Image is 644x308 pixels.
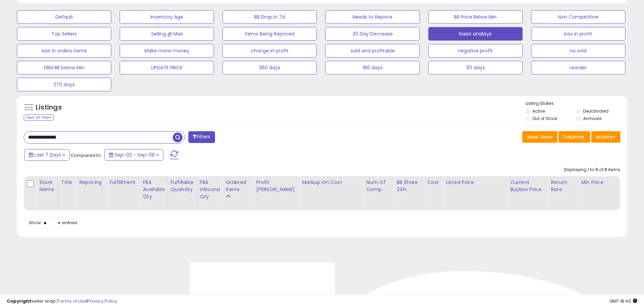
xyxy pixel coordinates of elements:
button: UPDATE PRICE [120,61,214,74]
button: BB Drop in 7d [222,10,317,24]
button: 90 days [428,61,523,74]
span: Show: entries [29,219,77,226]
label: Archived [583,116,601,121]
div: FBA inbound Qty [200,179,220,200]
div: Profit [PERSON_NAME] [256,179,296,193]
button: Last 7 Days [24,149,70,161]
span: Sep-02 - Sep-08 [115,151,155,158]
button: Default [17,10,111,24]
h5: Listings [36,103,62,112]
div: Listed Price [446,179,504,186]
div: Markup on Cost [302,179,360,186]
span: Last 7 Days [34,151,61,158]
label: Active [532,108,545,114]
p: Listing States: [526,100,627,107]
button: Inventory Age [120,10,214,24]
button: BB Price Below Min [428,10,523,24]
button: loss in profit [531,27,625,41]
button: 180 days [325,61,420,74]
div: FBA Available Qty [143,179,165,200]
button: 30 Day Decrease [325,27,420,41]
div: Cost [427,179,440,186]
button: basic analisys [428,27,523,41]
button: no sold [531,44,625,57]
div: Store Name [39,179,55,193]
button: change in profit [222,44,317,57]
label: Deactivated [583,108,609,114]
div: Displaying 1 to 8 of 8 items [564,167,620,173]
button: negative profit [428,44,523,57]
div: Title [61,179,73,186]
div: Fulfillable Quantity [171,179,194,193]
span: Compared to: [71,152,102,159]
button: 360 days [222,61,317,74]
button: Filters [188,131,215,143]
button: Items Being Repriced [222,27,317,41]
div: BB Share 24h. [397,179,421,193]
button: loss in orders items [17,44,111,57]
div: Min Price [581,179,616,186]
button: Sep-02 - Sep-08 [104,149,163,161]
button: Top Sellers [17,27,111,41]
div: Ordered Items [225,179,250,193]
button: Columns [558,131,590,143]
button: Non Competitive [531,10,625,24]
th: The percentage added to the cost of goods (COGS) that forms the calculator for Min & Max prices. [299,176,363,210]
button: FBM BB below Min [17,61,111,74]
button: 270 days [17,78,111,91]
button: Make more money [120,44,214,57]
div: Clear All Filters [24,114,54,121]
div: Num of Comp. [366,179,391,193]
button: Save View [522,131,557,143]
button: Actions [591,131,620,143]
div: Repricing [79,179,104,186]
button: reorder [531,61,625,74]
div: Current Buybox Price [510,179,545,193]
label: Out of Stock [532,116,557,121]
button: sold and profitable [325,44,420,57]
button: Selling @ Max [120,27,214,41]
div: Return Rate [551,179,575,193]
div: Fulfillment [110,179,137,186]
button: Needs to Reprice [325,10,420,24]
span: Columns [563,134,584,140]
